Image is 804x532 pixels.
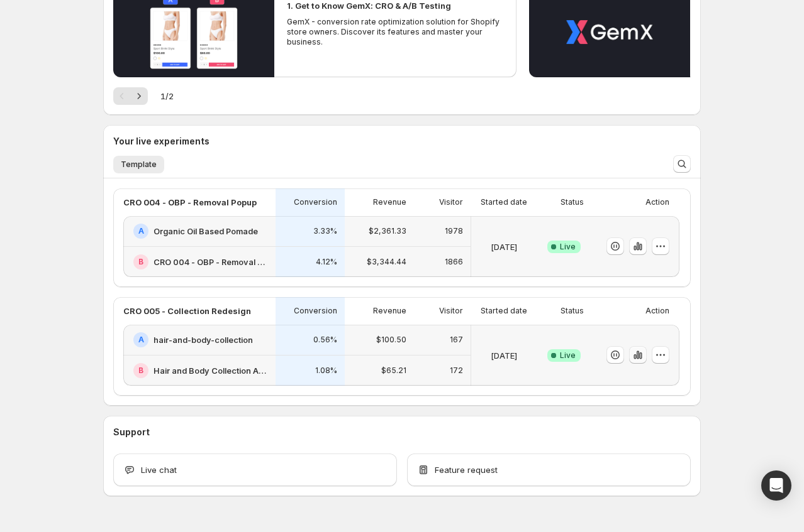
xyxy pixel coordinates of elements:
[315,366,337,376] p: 1.08%
[561,306,584,316] p: Status
[560,350,576,361] span: Live
[138,335,144,345] h2: A
[141,464,177,476] span: Live chat
[445,257,463,267] p: 1866
[561,197,584,207] p: Status
[138,366,143,376] h2: B
[294,197,337,207] p: Conversion
[445,226,463,236] p: 1978
[160,90,174,102] span: 1 / 2
[123,305,251,317] p: CRO 005 - Collection Redesign
[560,242,576,252] span: Live
[491,241,517,253] p: [DATE]
[154,364,268,377] h2: Hair and Body Collection AB Test
[113,426,150,438] h3: Support
[154,256,268,268] h2: CRO 004 - OBP - Removal Popup (variant)
[439,306,463,316] p: Visitor
[113,87,148,105] nav: Pagination
[645,306,669,316] p: Action
[313,335,337,345] p: 0.56%
[316,257,337,267] p: 4.12%
[439,197,463,207] p: Visitor
[481,306,527,316] p: Started date
[491,349,517,362] p: [DATE]
[121,160,157,170] span: Template
[450,366,463,376] p: 172
[481,197,527,207] p: Started date
[376,335,406,345] p: $100.50
[435,464,498,476] span: Feature request
[761,470,791,501] div: Open Intercom Messenger
[287,17,503,47] p: GemX - conversion rate optimization solution for Shopify store owners. Discover its features and ...
[367,257,406,267] p: $3,344.44
[645,197,669,207] p: Action
[113,135,209,148] h3: Your live experiments
[294,306,337,316] p: Conversion
[138,226,144,236] h2: A
[673,155,691,173] button: Search and filter results
[313,226,337,236] p: 3.33%
[130,87,148,105] button: Next
[138,257,143,267] h2: B
[154,225,258,237] h2: Organic Oil Based Pomade
[154,334,253,346] h2: hair-and-body-collection
[123,196,257,209] p: CRO 004 - OBP - Removal Popup
[450,335,463,345] p: 167
[373,197,406,207] p: Revenue
[381,366,406,376] p: $65.21
[369,226,406,236] p: $2,361.33
[373,306,406,316] p: Revenue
